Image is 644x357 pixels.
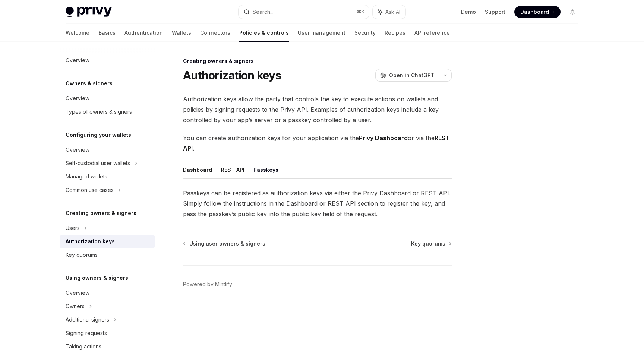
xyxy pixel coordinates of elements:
h5: Owners & signers [66,79,113,88]
div: Overview [66,145,89,154]
a: Connectors [200,24,230,42]
div: Creating owners & signers [183,57,452,65]
span: Open in ChatGPT [389,72,435,79]
a: User management [298,24,345,42]
a: Authentication [124,24,163,42]
span: Authorization keys allow the party that controls the key to execute actions on wallets and polici... [183,94,452,125]
a: Overview [60,143,155,157]
div: Overview [66,94,89,103]
a: Overview [60,286,155,300]
div: Overview [66,56,89,65]
a: Dashboard [514,6,561,18]
div: Self-custodial user wallets [66,159,130,168]
div: Search... [253,7,274,16]
a: Recipes [385,24,405,42]
a: Taking actions [60,340,155,353]
div: Managed wallets [66,172,107,181]
button: Open in ChatGPT [375,69,439,82]
a: Overview [60,92,155,105]
h5: Creating owners & signers [66,209,136,218]
div: Users [66,224,80,233]
div: Additional signers [66,315,109,324]
a: Key quorums [60,248,155,262]
span: You can create authorization keys for your application via the or via the . [183,133,452,154]
div: Common use cases [66,186,114,195]
span: Dashboard [520,8,549,16]
h5: Using owners & signers [66,274,128,282]
button: Dashboard [183,161,212,178]
div: Taking actions [66,342,101,351]
button: Toggle dark mode [566,6,578,18]
div: Overview [66,288,89,297]
div: Authorization keys [66,237,115,246]
img: light logo [66,7,112,17]
a: Overview [60,54,155,67]
a: Key quorums [411,240,451,247]
a: Using user owners & signers [184,240,265,247]
a: Support [485,8,505,16]
button: Search...⌘K [239,5,369,19]
a: Managed wallets [60,170,155,183]
a: Wallets [172,24,191,42]
a: API reference [414,24,450,42]
button: Passkeys [253,161,278,178]
div: Key quorums [66,250,98,259]
span: Key quorums [411,240,445,247]
a: Powered by Mintlify [183,281,232,288]
a: Types of owners & signers [60,105,155,119]
a: Demo [461,8,476,16]
span: Ask AI [385,8,400,16]
span: ⌘ K [357,9,364,15]
strong: Privy Dashboard [359,134,408,142]
span: Passkeys can be registered as authorization keys via either the Privy Dashboard or REST API. Simp... [183,188,452,219]
h5: Configuring your wallets [66,130,131,139]
a: Policies & controls [239,24,289,42]
h1: Authorization keys [183,69,281,82]
div: Types of owners & signers [66,107,132,116]
div: Owners [66,302,85,311]
span: Using user owners & signers [189,240,265,247]
a: Basics [98,24,116,42]
div: Signing requests [66,329,107,338]
a: Welcome [66,24,89,42]
a: Security [354,24,376,42]
a: Authorization keys [60,235,155,248]
button: REST API [221,161,244,178]
button: Ask AI [373,5,405,19]
a: Signing requests [60,326,155,340]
